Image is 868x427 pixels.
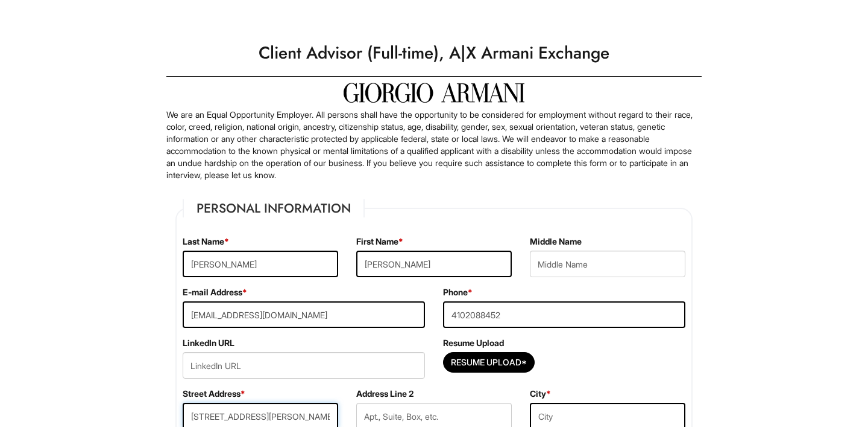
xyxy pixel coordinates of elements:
label: Resume Upload [443,337,504,349]
p: We are an Equal Opportunity Employer. All persons shall have the opportunity to be considered for... [166,109,702,181]
label: Last Name [183,236,229,248]
button: Resume Upload*Resume Upload* [443,352,535,373]
input: E-mail Address [183,301,425,328]
label: First Name [356,236,403,248]
input: LinkedIn URL [183,352,425,379]
legend: Personal Information [183,199,365,217]
label: Middle Name [530,236,582,248]
input: First Name [356,251,512,277]
label: City [530,388,551,400]
label: Phone [443,286,473,298]
label: E-mail Address [183,286,247,298]
label: Address Line 2 [356,388,414,400]
input: Middle Name [530,251,685,277]
label: LinkedIn URL [183,337,234,349]
input: Phone [443,301,685,328]
label: Street Address [183,388,245,400]
input: Last Name [183,251,338,277]
h1: Client Advisor (Full-time), A|X Armani Exchange [160,36,708,70]
img: Giorgio Armani [344,83,524,103]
